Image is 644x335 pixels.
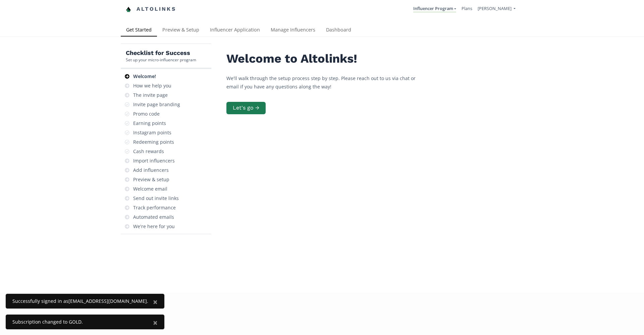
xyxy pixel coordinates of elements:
a: Influencer Application [205,24,265,37]
a: Get Started [121,24,157,37]
div: Set up your micro-influencer program [126,57,196,63]
div: Add influencers [133,167,169,174]
span: × [153,317,158,328]
a: Manage Influencers [265,24,321,37]
div: Import influencers [133,157,175,164]
button: Close [146,315,164,331]
div: Earning points [133,120,166,127]
a: Altolinks [126,4,176,15]
a: Dashboard [321,24,357,37]
div: Automated emails [133,214,174,220]
div: Send out invite links [133,195,179,202]
div: Invite page branding [133,101,180,108]
div: Preview & setup [133,176,169,183]
div: Track performance [133,204,176,211]
a: Preview & Setup [157,24,205,37]
div: Welcome! [133,73,156,80]
a: Plans [462,5,472,11]
a: [PERSON_NAME] [478,5,516,13]
div: Cash rewards [133,148,164,155]
p: We'll walk through the setup process step by step. Please reach out to us via chat or email if yo... [226,74,428,91]
div: Subscription changed to GOLD. [12,319,148,325]
div: We're here for you [133,223,175,230]
div: Instagram points [133,129,171,136]
div: Welcome email [133,186,167,192]
span: [PERSON_NAME] [478,5,512,11]
div: Redeeming points [133,139,174,145]
button: Let's go → [226,102,266,114]
div: Successfully signed in as [EMAIL_ADDRESS][DOMAIN_NAME] . [12,298,148,305]
a: Influencer Program [413,5,456,13]
span: × [153,296,158,307]
div: The invite page [133,92,168,98]
button: Close [146,294,164,310]
div: Promo code [133,111,160,117]
h5: Checklist for Success [126,49,196,57]
img: favicon-32x32.png [126,7,131,12]
h2: Welcome to Altolinks! [226,52,428,66]
div: How we help you [133,82,171,89]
